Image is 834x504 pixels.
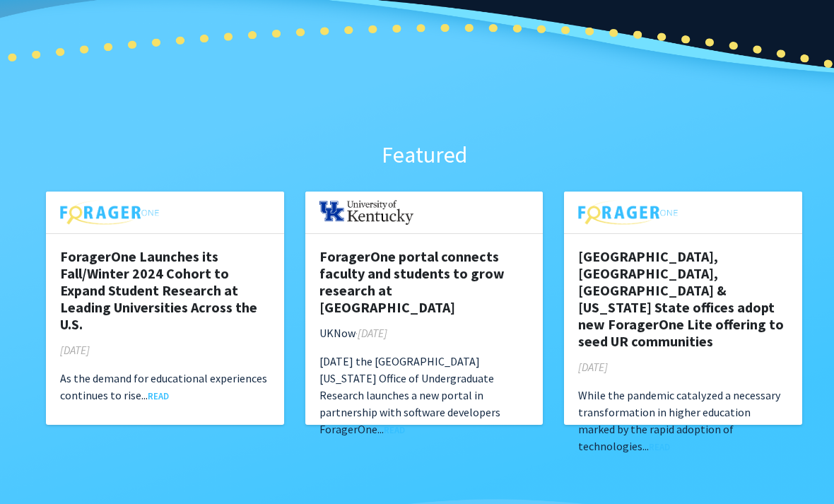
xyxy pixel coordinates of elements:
h5: ForagerOne Launches its Fall/Winter 2024 Cohort to Expand Student Research at Leading Universitie... [60,248,270,333]
a: Opens in a new tab [384,424,405,435]
p: [DATE] the [GEOGRAPHIC_DATA][US_STATE] Office of Undergraduate Research launches a new portal in ... [319,353,529,438]
h5: [GEOGRAPHIC_DATA], [GEOGRAPHIC_DATA], [GEOGRAPHIC_DATA] & [US_STATE] State offices adopt new Fora... [578,248,788,350]
p: As the demand for educational experiences continues to rise... [60,370,270,404]
h3: Featured [46,141,802,168]
a: Opens in a new tab [649,441,670,452]
h5: ForagerOne portal connects faculty and students to grow research at [GEOGRAPHIC_DATA] [319,248,529,316]
span: · [356,326,358,340]
span: [DATE] [578,360,608,374]
img: foragerone-logo.png [60,200,159,225]
a: Opens in a new tab [148,390,169,402]
iframe: Chat [11,440,60,493]
img: UKY.png [319,200,413,225]
span: [DATE] [358,326,387,340]
span: [DATE] [60,343,90,357]
img: foragerone-logo.png [578,200,677,225]
p: UKNow [319,324,529,341]
p: While the pandemic catalyzed a necessary transformation in higher education marked by the rapid a... [578,387,788,455]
